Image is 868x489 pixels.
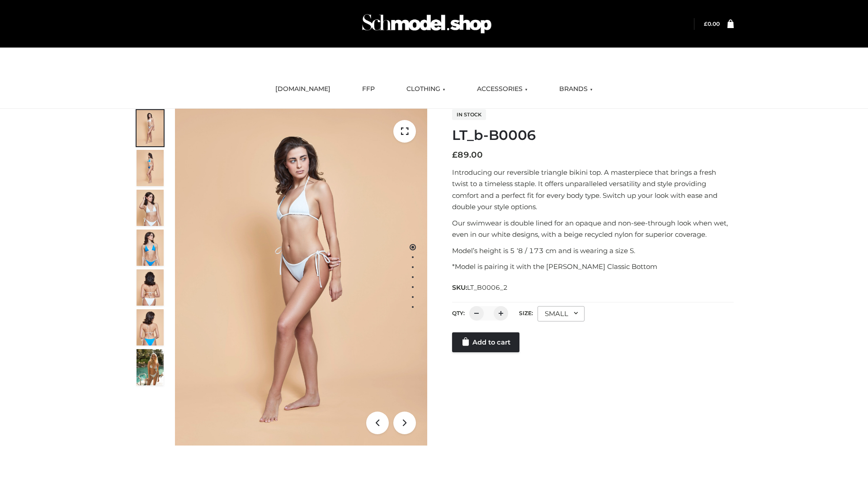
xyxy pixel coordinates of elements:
[452,332,519,352] a: Add to cart
[519,310,533,316] label: Size:
[552,79,599,99] a: BRANDS
[137,349,164,385] img: Arieltop_CloudNine_AzureSky2.jpg
[137,309,164,345] img: ArielClassicBikiniTop_CloudNine_AzureSky_OW114ECO_8-scaled.jpg
[538,306,585,321] div: SMALL
[452,109,486,120] span: In stock
[704,20,720,27] a: £0.00
[137,110,164,146] img: ArielClassicBikiniTop_CloudNine_AzureSky_OW114ECO_1-scaled.jpg
[452,150,483,160] bdi: 89.00
[452,282,509,293] span: SKU:
[137,230,164,266] img: ArielClassicBikiniTop_CloudNine_AzureSky_OW114ECO_4-scaled.jpg
[175,109,427,446] img: LT_b-B0006
[704,20,708,27] span: £
[137,190,164,226] img: ArielClassicBikiniTop_CloudNine_AzureSky_OW114ECO_3-scaled.jpg
[452,261,734,273] p: *Model is pairing it with the [PERSON_NAME] Classic Bottom
[137,150,164,186] img: ArielClassicBikiniTop_CloudNine_AzureSky_OW114ECO_2-scaled.jpg
[355,79,382,99] a: FFP
[452,167,734,213] p: Introducing our reversible triangle bikini top. A masterpiece that brings a fresh twist to a time...
[359,6,495,42] img: Schmodel Admin 964
[452,150,458,160] span: £
[400,79,452,99] a: CLOTHING
[704,20,720,27] bdi: 0.00
[452,310,465,316] label: QTY:
[452,127,734,144] h1: LT_b-B0006
[467,283,508,292] span: LT_B0006_2
[452,245,734,257] p: Model’s height is 5 ‘8 / 173 cm and is wearing a size S.
[452,217,734,240] p: Our swimwear is double lined for an opaque and non-see-through look when wet, even in our white d...
[470,79,534,99] a: ACCESSORIES
[269,79,337,99] a: [DOMAIN_NAME]
[137,269,164,306] img: ArielClassicBikiniTop_CloudNine_AzureSky_OW114ECO_7-scaled.jpg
